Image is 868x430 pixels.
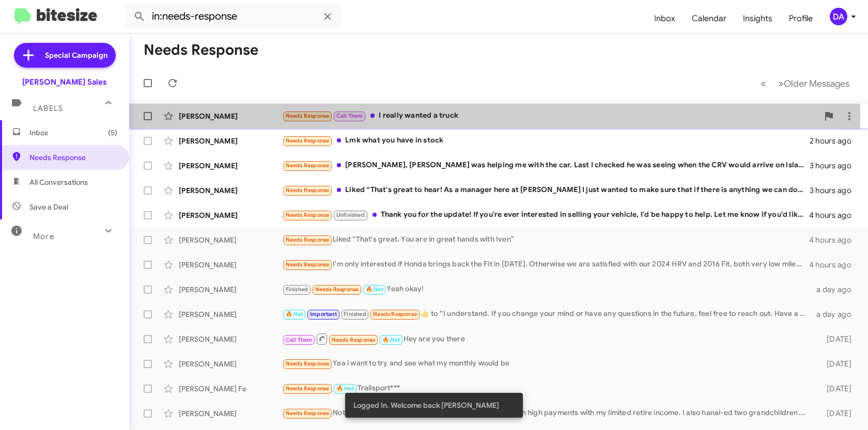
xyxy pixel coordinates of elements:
[179,309,282,320] div: [PERSON_NAME]
[286,410,330,417] span: Needs Response
[286,286,308,293] span: Finished
[282,209,809,221] div: Thank you for the update! If you're ever interested in selling your vehicle, I'd be happy to help...
[179,161,282,171] div: [PERSON_NAME]
[812,334,860,344] div: [DATE]
[286,137,330,144] span: Needs Response
[282,160,810,171] div: [PERSON_NAME], [PERSON_NAME] was helping me with the car. Last I checked he was seeing when the C...
[282,283,812,295] div: Yeah okay!
[809,235,860,245] div: 4 hours ago
[812,359,860,369] div: [DATE]
[778,77,784,90] span: »
[286,236,330,243] span: Needs Response
[373,311,417,317] span: Needs Response
[33,232,54,241] span: More
[22,77,107,87] div: [PERSON_NAME] Sales
[684,4,735,34] a: Calendar
[286,360,330,367] span: Needs Response
[809,260,860,270] div: 4 hours ago
[286,337,313,343] span: Call Them
[282,332,812,345] div: Hey are you there
[179,334,282,344] div: [PERSON_NAME]
[772,73,856,94] button: Next
[755,73,856,94] nav: Page navigation example
[310,311,337,317] span: Important
[781,4,821,34] a: Profile
[812,408,860,419] div: [DATE]
[179,136,282,146] div: [PERSON_NAME]
[286,261,330,268] span: Needs Response
[286,385,330,392] span: Needs Response
[179,408,282,419] div: [PERSON_NAME]
[830,8,847,25] div: DA
[754,73,772,94] button: Previous
[315,286,359,293] span: Needs Response
[336,113,363,119] span: Call Them
[29,152,117,163] span: Needs Response
[282,407,812,419] div: Not really...I paid too much for the car and am stuck with high payments with my limited retire i...
[821,8,857,25] button: DA
[336,212,365,218] span: Unfinished
[108,128,117,138] span: (5)
[144,42,258,58] h1: Needs Response
[179,210,282,220] div: [PERSON_NAME]
[784,78,849,89] span: Older Messages
[179,260,282,270] div: [PERSON_NAME]
[286,212,330,218] span: Needs Response
[282,135,810,147] div: Lmk what you have in stock
[810,185,860,196] div: 3 hours ago
[646,4,684,34] a: Inbox
[286,187,330,194] span: Needs Response
[366,286,383,293] span: 🔥 Hot
[125,4,342,29] input: Search
[332,337,376,343] span: Needs Response
[179,111,282,121] div: [PERSON_NAME]
[33,104,63,113] span: Labels
[282,259,809,270] div: I'm only interested if Honda brings back the Fit in [DATE]. Otherwise we are satisfied with our 2...
[29,202,68,212] span: Save a Deal
[179,384,282,394] div: [PERSON_NAME] Fe
[810,161,860,171] div: 3 hours ago
[735,4,781,34] a: Insights
[282,110,818,122] div: I really wanted a truck
[282,308,812,320] div: ​👍​ to “ I understand. If you change your mind or have any questions in the future, feel free to ...
[812,309,860,320] div: a day ago
[382,337,400,343] span: 🔥 Hot
[812,384,860,394] div: [DATE]
[286,113,330,119] span: Needs Response
[812,284,860,295] div: a day ago
[286,311,303,317] span: 🔥 Hot
[179,235,282,245] div: [PERSON_NAME]
[761,77,766,90] span: «
[29,177,88,187] span: All Conversations
[179,359,282,369] div: [PERSON_NAME]
[179,185,282,196] div: [PERSON_NAME]
[286,162,330,169] span: Needs Response
[179,284,282,295] div: [PERSON_NAME]
[344,311,366,317] span: Finished
[282,358,812,370] div: Yea i want to try and see what my monthly would be
[14,43,116,68] a: Special Campaign
[29,128,117,138] span: Inbox
[282,184,810,196] div: Liked “That's great to hear! As a manager here at [PERSON_NAME] I just wanted to make sure that i...
[45,50,107,60] span: Special Campaign
[282,234,809,246] div: Liked “That's great. You are in great hands with Iven”
[810,136,860,146] div: 2 hours ago
[809,210,860,220] div: 4 hours ago
[353,400,499,410] span: Logged In. Welcome back [PERSON_NAME]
